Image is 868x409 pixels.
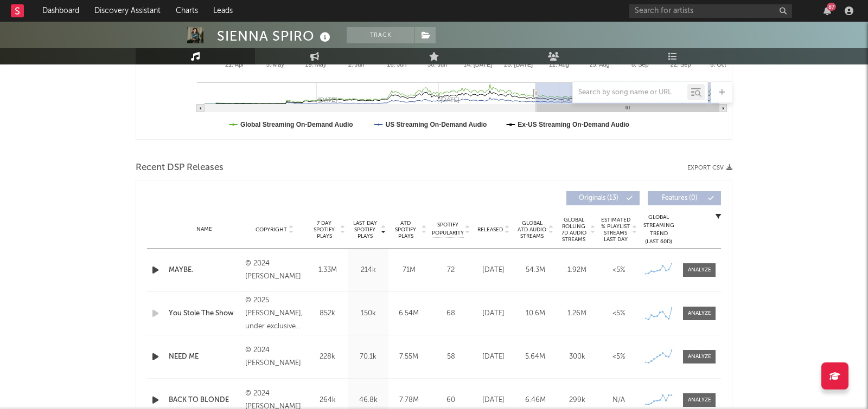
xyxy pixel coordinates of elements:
[350,220,379,239] span: Last Day Spotify Plays
[225,61,244,68] text: 21. Apr
[475,352,512,362] div: [DATE]
[391,352,426,362] div: 7.55M
[573,88,687,97] input: Search by song name or URL
[350,395,386,406] div: 46.8k
[245,294,304,333] div: © 2025 [PERSON_NAME], under exclusive license to UMG Recordings, Inc.
[475,308,512,319] div: [DATE]
[559,265,595,276] div: 1.92M
[648,191,721,205] button: Features(0)
[475,265,512,276] div: [DATE]
[827,3,836,11] div: 87
[631,61,649,68] text: 8. Sep
[504,61,533,68] text: 28. [DATE]
[169,225,240,233] div: Name
[240,121,353,128] text: Global Streaming On-Demand Audio
[391,265,426,276] div: 71M
[517,352,553,362] div: 5.64M
[601,217,630,243] span: Estimated % Playlist Streams Last Day
[518,121,629,128] text: Ex-US Streaming On-Demand Audio
[347,27,414,43] button: Track
[601,395,637,406] div: N/A
[559,352,595,362] div: 300k
[350,352,386,362] div: 70.1k
[559,308,595,319] div: 1.26M
[601,352,637,362] div: <5%
[256,226,287,233] span: Copyright
[217,27,333,45] div: SIENNA SPIRO
[559,217,589,243] span: Global Rolling 7D Audio Streams
[601,265,637,276] div: <5%
[169,352,240,362] a: NEED ME
[169,308,240,319] a: You Stole The Show
[391,395,426,406] div: 7.78M
[310,308,345,319] div: 852k
[310,395,345,406] div: 264k
[517,220,547,239] span: Global ATD Audio Streams
[266,61,285,68] text: 5. May
[629,4,792,18] input: Search for artists
[432,265,470,276] div: 72
[642,213,675,246] div: Global Streaming Trend (Last 60D)
[310,220,339,239] span: 7 Day Spotify Plays
[245,257,304,283] div: © 2024 [PERSON_NAME]
[655,195,705,202] span: Features ( 0 )
[348,61,365,68] text: 2. Jun
[601,308,637,319] div: <5%
[432,308,470,319] div: 68
[432,221,464,237] span: Spotify Popularity
[566,191,640,205] button: Originals(13)
[463,61,492,68] text: 14. [DATE]
[432,395,470,406] div: 60
[305,61,327,68] text: 19. May
[824,7,831,15] button: 87
[310,352,345,362] div: 228k
[671,61,691,68] text: 22. Sep
[136,161,224,174] span: Recent DSP Releases
[517,395,553,406] div: 6.46M
[573,195,623,202] span: Originals ( 13 )
[391,220,420,239] span: ATD Spotify Plays
[589,61,609,68] text: 25. Aug
[517,265,553,276] div: 54.3M
[687,165,732,171] button: Export CSV
[245,344,304,370] div: © 2024 [PERSON_NAME]
[391,308,426,319] div: 6.54M
[710,61,726,68] text: 6. Oct
[477,226,503,233] span: Released
[350,265,386,276] div: 214k
[169,395,240,406] a: BACK TO BLONDE
[387,61,406,68] text: 16. Jun
[475,395,512,406] div: [DATE]
[432,352,470,362] div: 58
[559,395,595,406] div: 299k
[169,265,240,276] a: MAYBE.
[310,265,345,276] div: 1.33M
[427,61,447,68] text: 30. Jun
[386,121,487,128] text: US Streaming On-Demand Audio
[350,308,386,319] div: 150k
[549,61,569,68] text: 11. Aug
[517,308,553,319] div: 10.6M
